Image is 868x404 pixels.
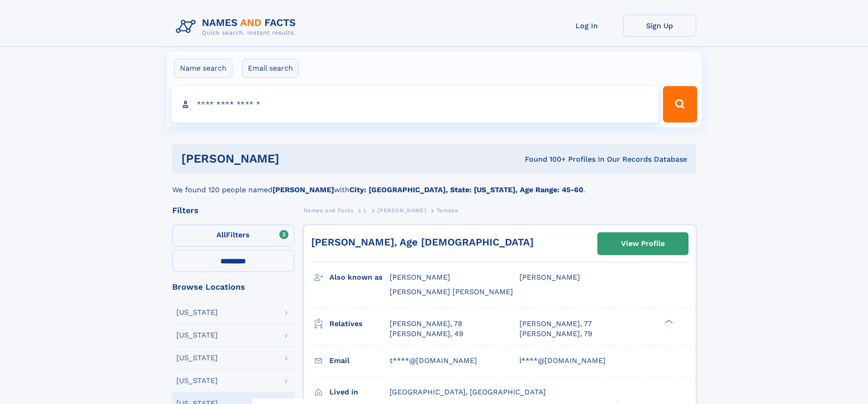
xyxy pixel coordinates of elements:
div: [US_STATE] [176,309,218,316]
span: L [364,207,367,214]
div: View Profile [621,233,665,254]
a: [PERSON_NAME], 79 [519,329,592,339]
div: ❯ [663,318,673,324]
a: Sign Up [623,15,696,37]
div: [US_STATE] [176,332,218,339]
label: Filters [172,225,294,246]
div: [US_STATE] [176,354,218,362]
input: search input [171,86,659,123]
h3: Also known as [329,270,390,285]
img: Logo Names and Facts [172,15,303,39]
div: Browse Locations [172,283,294,291]
span: [GEOGRAPHIC_DATA], [GEOGRAPHIC_DATA] [390,388,546,396]
h3: Lived in [329,384,390,400]
span: [PERSON_NAME] [377,207,426,214]
div: [US_STATE] [176,377,218,384]
span: [PERSON_NAME] [519,273,580,281]
span: [PERSON_NAME] [PERSON_NAME] [390,287,513,296]
span: Temesa [437,207,458,214]
a: [PERSON_NAME], 78 [390,319,462,329]
div: Filters [172,206,294,215]
span: All [216,230,226,239]
a: [PERSON_NAME], Age [DEMOGRAPHIC_DATA] [311,236,534,248]
a: [PERSON_NAME] [377,205,426,216]
a: [PERSON_NAME], 49 [390,329,463,339]
a: [PERSON_NAME], 77 [519,319,592,329]
b: [PERSON_NAME] [272,185,334,194]
div: We found 120 people named with . [172,174,696,195]
a: View Profile [598,233,688,255]
a: Log In [550,15,623,37]
span: [PERSON_NAME] [390,273,450,281]
b: City: [GEOGRAPHIC_DATA], State: [US_STATE], Age Range: 45-60 [349,185,583,194]
h3: Relatives [329,316,390,332]
label: Name search [174,59,232,78]
label: Email search [242,59,299,78]
div: Found 100+ Profiles In Our Records Database [402,154,687,164]
a: Names and Facts [303,205,354,216]
button: Search Button [663,86,697,123]
h1: [PERSON_NAME] [181,153,402,164]
h3: Email [329,353,390,368]
a: L [364,205,367,216]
